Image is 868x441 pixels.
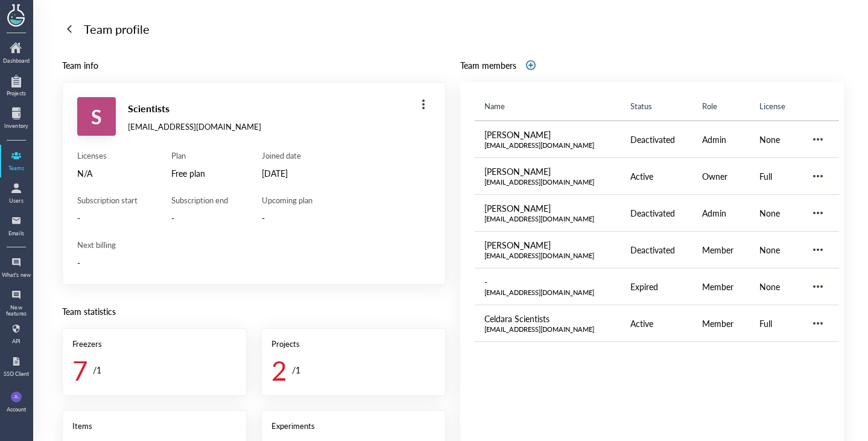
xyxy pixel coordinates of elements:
[1,39,31,69] a: Dashboard
[692,268,750,305] td: Member
[1,319,31,349] a: API
[484,325,611,334] div: [EMAIL_ADDRESS][DOMAIN_NAME]
[1,90,31,97] div: Projects
[484,313,611,325] div: Celdara Scientists
[621,158,693,195] td: Active
[750,195,801,232] td: None
[750,232,801,268] td: None
[621,195,693,232] td: Deactivated
[484,276,611,288] div: -
[1,211,31,241] a: Emails
[93,363,101,377] div: / 1
[750,158,801,195] td: Full
[1,305,31,317] div: New features
[262,211,312,225] div: -
[750,121,801,158] td: None
[484,141,611,150] div: [EMAIL_ADDRESS][DOMAIN_NAME]
[77,211,138,225] div: -
[460,59,516,72] div: Team members
[77,255,431,270] div: -
[484,239,611,251] div: [PERSON_NAME]
[750,305,801,342] td: Full
[484,214,611,224] div: [EMAIL_ADDRESS][DOMAIN_NAME]
[621,232,693,268] td: Deactivated
[1,230,31,236] div: Emails
[484,128,611,141] div: [PERSON_NAME]
[171,166,228,180] div: Free plan
[1,338,31,344] div: API
[72,354,88,385] div: 7
[292,363,300,377] div: / 1
[262,195,312,206] div: Upcoming plan
[77,195,138,206] div: Subscription start
[91,97,102,136] span: S
[484,100,505,112] span: Name
[484,288,611,297] div: [EMAIL_ADDRESS][DOMAIN_NAME]
[484,177,611,187] div: [EMAIL_ADDRESS][DOMAIN_NAME]
[171,150,228,161] div: Plan
[77,150,138,161] div: Licenses
[62,304,446,319] div: Team statistics
[1,58,31,64] div: Dashboard
[128,121,261,132] div: [EMAIL_ADDRESS][DOMAIN_NAME]
[750,268,801,305] td: None
[621,121,693,158] td: Deactivated
[271,420,436,431] div: Experiments
[692,121,750,158] td: Admin
[484,202,611,214] div: [PERSON_NAME]
[1,285,31,317] a: New features
[484,251,611,261] div: [EMAIL_ADDRESS][DOMAIN_NAME]
[62,58,446,72] div: Team info
[271,354,287,385] div: 2
[271,338,436,349] div: Projects
[1,146,31,176] a: Teams
[702,100,717,112] span: Role
[14,392,19,402] span: JL
[7,407,26,413] div: Account
[62,19,844,39] a: Team profile
[692,158,750,195] td: Owner
[621,268,693,305] td: Expired
[128,101,261,116] div: Scientists
[84,19,150,39] div: Team profile
[77,240,431,250] div: Next billing
[1,253,31,283] a: What's new
[1,123,31,129] div: Inventory
[72,338,236,349] div: Freezers
[1,165,31,171] div: Teams
[171,195,228,206] div: Subscription end
[262,166,312,180] div: [DATE]
[1,71,31,101] a: Projects
[759,100,785,112] span: License
[1,272,31,278] div: What's new
[692,232,750,268] td: Member
[692,305,750,342] td: Member
[72,420,236,431] div: Items
[1,352,31,382] a: SSO Client
[1,179,31,209] a: Users
[692,195,750,232] td: Admin
[1,198,31,204] div: Users
[484,165,611,177] div: [PERSON_NAME]
[262,150,312,161] div: Joined date
[621,305,693,342] td: Active
[1,371,31,377] div: SSO Client
[630,100,652,112] span: Status
[1,104,31,134] a: Inventory
[171,211,228,225] div: -
[77,166,138,180] div: N/A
